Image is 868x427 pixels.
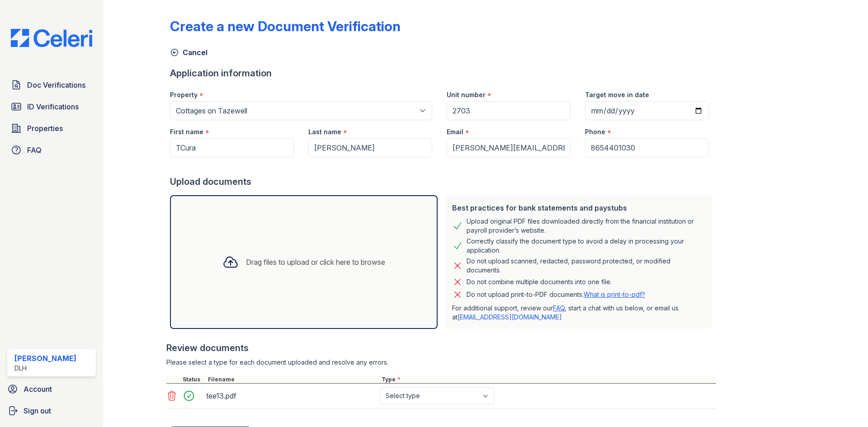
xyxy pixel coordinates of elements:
label: First name [170,127,203,136]
label: Last name [308,127,341,136]
span: Properties [27,123,63,134]
div: Filename [206,376,380,383]
a: Doc Verifications [7,76,96,94]
label: Email [447,127,463,136]
div: Best practices for bank statements and paystubs [452,202,705,213]
div: Do not upload scanned, redacted, password protected, or modified documents. [467,257,705,275]
a: Cancel [170,47,208,58]
div: [PERSON_NAME] [14,353,76,364]
div: Upload documents [170,175,716,188]
div: Review documents [166,342,716,354]
a: Account [4,380,99,398]
div: Drag files to upload or click here to browse [246,257,385,267]
div: Please select a type for each document uploaded and resolve any errors. [166,358,716,367]
label: Phone [585,127,605,136]
div: Application information [170,67,716,80]
div: Create a new Document Verification [170,18,401,34]
p: Do not upload print-to-PDF documents. [467,290,645,299]
div: Upload original PDF files downloaded directly from the financial institution or payroll provider’... [467,217,705,235]
div: tee13.pdf [206,389,376,403]
span: Doc Verifications [27,80,85,90]
div: DLH [14,364,76,373]
a: FAQ [7,141,96,159]
div: Type [380,376,716,383]
span: FAQ [27,145,42,155]
label: Property [170,90,198,99]
a: Sign out [4,402,99,420]
span: ID Verifications [27,101,79,112]
a: What is print-to-pdf? [584,291,645,298]
div: Status [181,376,206,383]
a: [EMAIL_ADDRESS][DOMAIN_NAME] [458,313,562,321]
a: ID Verifications [7,98,96,116]
img: CE_Logo_Blue-a8612792a0a2168367f1c8372b55b34899dd931a85d93a1a3d3e32e68fde9ad4.png [4,29,99,47]
span: Account [24,384,52,394]
label: Target move in date [585,90,649,99]
div: Do not combine multiple documents into one file. [467,277,612,287]
div: Correctly classify the document type to avoid a delay in processing your application. [467,237,705,255]
a: Properties [7,119,96,137]
a: FAQ [553,304,565,312]
label: Unit number [447,90,486,99]
p: For additional support, review our , start a chat with us below, or email us at [452,304,705,322]
span: Sign out [24,405,51,416]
